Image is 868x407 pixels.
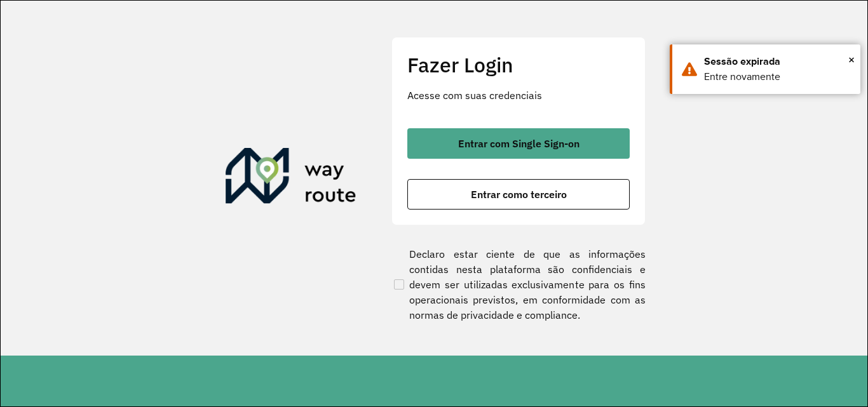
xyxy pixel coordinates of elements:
[704,54,851,69] div: Sessão expirada
[407,128,630,159] button: button
[458,138,580,149] span: Entrar com Single Sign-on
[848,50,855,69] button: Close
[471,189,567,199] span: Entrar como terceiro
[704,69,851,84] div: Entre novamente
[407,53,630,77] h2: Fazer Login
[848,50,855,69] span: ×
[391,246,646,323] label: Declaro estar ciente de que as informações contidas nesta plataforma são confidenciais e devem se...
[407,88,630,103] p: Acesse com suas credenciais
[226,148,356,209] img: Roteirizador AmbevTech
[407,179,630,210] button: button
